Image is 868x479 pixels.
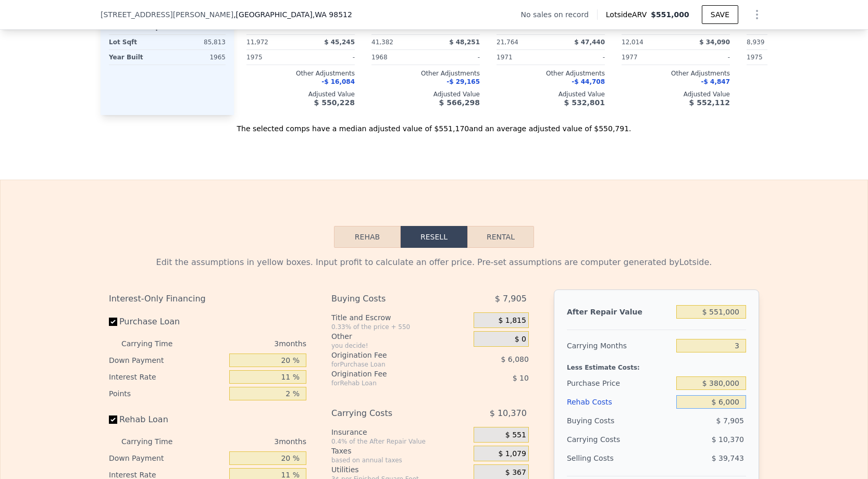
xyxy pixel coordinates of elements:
[331,427,469,437] div: Insurance
[331,437,469,446] div: 0.4% of the After Repair Value
[246,69,355,78] div: Other Adjustments
[331,404,448,423] div: Carrying Costs
[567,302,672,321] div: After Repair Value
[109,312,225,331] label: Purchase Loan
[246,90,355,98] div: Adjusted Value
[622,69,730,78] div: Other Adjustments
[747,90,855,98] div: Adjusted Value
[371,69,480,78] div: Other Adjustments
[497,69,605,78] div: Other Adjustments
[109,50,165,65] div: Year Built
[331,360,448,369] div: for Purchase Loan
[747,39,764,46] span: 8,939
[622,50,674,65] div: 1977
[699,39,730,46] span: $ 34,090
[574,39,605,46] span: $ 47,440
[747,4,767,25] button: Show Options
[497,90,605,98] div: Adjusted Value
[515,335,526,344] span: $ 0
[678,50,730,65] div: -
[331,323,469,331] div: 0.33% of the price + 550
[521,9,597,20] div: No sales on record
[495,289,527,308] span: $ 7,905
[606,9,651,20] span: Lotside ARV
[193,335,306,352] div: 3 months
[747,50,799,65] div: 1975
[331,379,448,387] div: for Rehab Loan
[567,374,672,393] div: Purchase Price
[331,456,469,464] div: based on annual taxes
[447,78,480,85] span: -$ 29,165
[712,435,744,444] span: $ 10,370
[109,410,225,429] label: Rehab Loan
[702,5,738,24] button: SAVE
[564,98,605,107] span: $ 532,801
[371,39,393,46] span: 41,382
[121,433,189,450] div: Carrying Time
[169,35,226,49] div: 85,813
[567,411,672,430] div: Buying Costs
[701,78,730,85] span: -$ 4,847
[109,450,225,467] div: Down Payment
[505,468,526,477] span: $ 367
[498,449,526,459] span: $ 1,079
[109,385,225,402] div: Points
[321,78,355,85] span: -$ 16,084
[505,431,526,440] span: $ 551
[712,454,744,462] span: $ 39,743
[331,369,448,379] div: Origination Fee
[334,226,401,248] button: Rehab
[490,404,527,423] span: $ 10,370
[169,50,226,65] div: 1965
[439,98,480,107] span: $ 566,298
[567,430,632,449] div: Carrying Costs
[572,78,605,85] span: -$ 44,708
[331,289,448,308] div: Buying Costs
[501,355,528,363] span: $ 6,080
[331,312,469,323] div: Title and Escrow
[622,39,643,46] span: 12,014
[689,98,730,107] span: $ 552,112
[101,9,233,20] span: [STREET_ADDRESS][PERSON_NAME]
[324,39,355,46] span: $ 45,245
[109,369,225,385] div: Interest Rate
[567,393,672,411] div: Rehab Costs
[371,50,424,65] div: 1968
[246,50,299,65] div: 1975
[553,50,605,65] div: -
[313,10,352,19] span: , WA 98512
[567,336,672,355] div: Carrying Months
[622,90,730,98] div: Adjusted Value
[498,316,526,325] span: $ 1,815
[193,433,306,450] div: 3 months
[331,342,469,350] div: you decide!
[314,98,355,107] span: $ 550,228
[303,50,355,65] div: -
[567,449,672,468] div: Selling Costs
[513,374,529,382] span: $ 10
[233,9,352,20] span: , [GEOGRAPHIC_DATA]
[331,350,448,360] div: Origination Fee
[101,115,767,134] div: The selected comps have a median adjusted value of $551,170 and an average adjusted value of $550...
[331,464,469,475] div: Utilities
[651,10,689,19] span: $551,000
[497,39,518,46] span: 21,764
[121,335,189,352] div: Carrying Time
[449,39,480,46] span: $ 48,251
[109,318,117,326] input: Purchase Loan
[401,226,467,248] button: Resell
[331,331,469,342] div: Other
[109,289,306,308] div: Interest-Only Financing
[331,446,469,456] div: Taxes
[428,50,480,65] div: -
[716,417,744,425] span: $ 7,905
[246,39,268,46] span: 11,972
[567,355,746,374] div: Less Estimate Costs:
[109,35,165,49] div: Lot Sqft
[109,415,117,424] input: Rehab Loan
[109,256,759,269] div: Edit the assumptions in yellow boxes. Input profit to calculate an offer price. Pre-set assumptio...
[467,226,534,248] button: Rental
[109,352,225,369] div: Down Payment
[497,50,549,65] div: 1971
[371,90,480,98] div: Adjusted Value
